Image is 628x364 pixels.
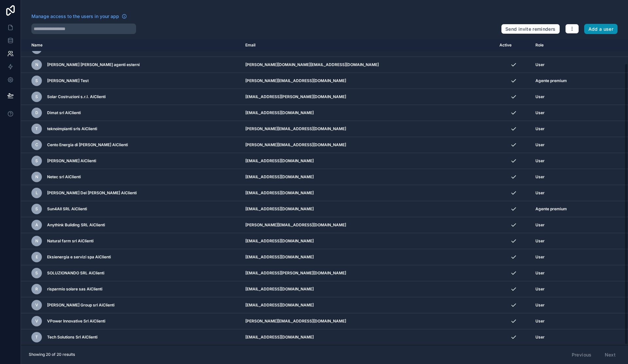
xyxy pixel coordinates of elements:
span: Dimat srl AiClienti [47,110,81,115]
span: User [535,319,545,324]
span: User [535,110,545,115]
span: VPower Innovative Srl AiClienti [47,319,105,324]
span: A [35,222,38,228]
td: [EMAIL_ADDRESS][DOMAIN_NAME] [241,153,496,169]
span: Manage access to the users in your app [31,13,119,20]
span: S [35,94,38,99]
span: User [535,254,545,260]
span: User [535,94,545,99]
span: [PERSON_NAME] [PERSON_NAME] agenti esterni [47,62,140,67]
span: Solar Costruzioni s.r.l. AiClienti [47,94,106,99]
span: Natural farm srl AiClienti [47,238,94,244]
span: Cento Energia di [PERSON_NAME] AiClienti [47,142,128,147]
span: User [535,142,545,147]
td: [EMAIL_ADDRESS][PERSON_NAME][DOMAIN_NAME] [241,265,496,281]
span: S [35,158,38,164]
span: Agente premium [535,206,567,212]
th: Role [532,39,602,51]
span: V [35,319,38,324]
td: [EMAIL_ADDRESS][PERSON_NAME][DOMAIN_NAME] [241,89,496,105]
span: SOLUZIONANDO SRL AiClienti [47,270,104,276]
td: [EMAIL_ADDRESS][DOMAIN_NAME] [241,297,496,313]
span: User [535,238,545,244]
span: Agente premium [535,78,567,83]
th: Email [241,39,496,51]
td: [EMAIL_ADDRESS][DOMAIN_NAME] [241,329,496,345]
span: User [535,270,545,276]
td: [PERSON_NAME][EMAIL_ADDRESS][DOMAIN_NAME] [241,121,496,137]
span: D [35,110,38,115]
th: Active [496,39,532,51]
span: User [535,174,545,180]
span: [PERSON_NAME] Del [PERSON_NAME] AiClienti [47,190,137,196]
span: User [535,286,545,292]
td: [EMAIL_ADDRESS][DOMAIN_NAME] [241,105,496,121]
span: S [35,270,38,276]
span: N [35,238,38,244]
td: [PERSON_NAME][EMAIL_ADDRESS][DOMAIN_NAME] [241,73,496,89]
span: Eksienergia e servizi spa AiClienti [47,254,111,260]
span: Sun4All SRL AiClienti [47,206,87,212]
span: Netec srl AiClienti [47,174,81,180]
span: [PERSON_NAME] AiClienti [47,158,96,164]
td: [EMAIL_ADDRESS][DOMAIN_NAME] [241,233,496,249]
span: User [535,222,545,228]
div: scrollable content [21,39,628,345]
span: S [35,206,38,212]
span: [PERSON_NAME] Group srl AiClienti [47,303,114,308]
span: T [35,335,38,340]
span: User [535,335,545,340]
button: Add a user [584,24,618,34]
span: N [35,174,38,180]
span: Anythink Building SRL AiClienti [47,222,105,228]
span: User [535,126,545,131]
td: [PERSON_NAME][EMAIL_ADDRESS][DOMAIN_NAME] [241,217,496,233]
span: N [35,62,38,67]
span: User [535,303,545,308]
td: [EMAIL_ADDRESS][DOMAIN_NAME] [241,169,496,185]
td: [EMAIL_ADDRESS][DOMAIN_NAME] [241,249,496,265]
span: E [36,254,38,260]
td: [PERSON_NAME][EMAIL_ADDRESS][DOMAIN_NAME] [241,137,496,153]
span: User [535,158,545,164]
span: L [36,190,38,196]
td: [PERSON_NAME][EMAIL_ADDRESS][DOMAIN_NAME] [241,313,496,329]
span: User [535,190,545,196]
td: [EMAIL_ADDRESS][DOMAIN_NAME] [241,185,496,201]
span: S [35,78,38,83]
span: t [35,126,38,131]
span: User [535,62,545,67]
td: [EMAIL_ADDRESS][DOMAIN_NAME] [241,281,496,297]
a: Manage access to the users in your app [31,13,127,20]
span: [PERSON_NAME] Test [47,78,89,83]
span: risparmio solare sas AiClienti [47,286,102,292]
span: V [35,303,38,308]
button: Send invite reminders [501,24,560,34]
td: [PERSON_NAME][DOMAIN_NAME][EMAIL_ADDRESS][DOMAIN_NAME] [241,57,496,73]
td: [EMAIL_ADDRESS][DOMAIN_NAME] [241,201,496,217]
th: Name [21,39,241,51]
span: C [35,142,38,147]
span: Tech Solutions Srl AiClienti [47,335,97,340]
span: teknoimpianti srls AiClienti [47,126,97,131]
span: r [35,286,38,292]
span: Showing 20 of 20 results [29,352,75,357]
